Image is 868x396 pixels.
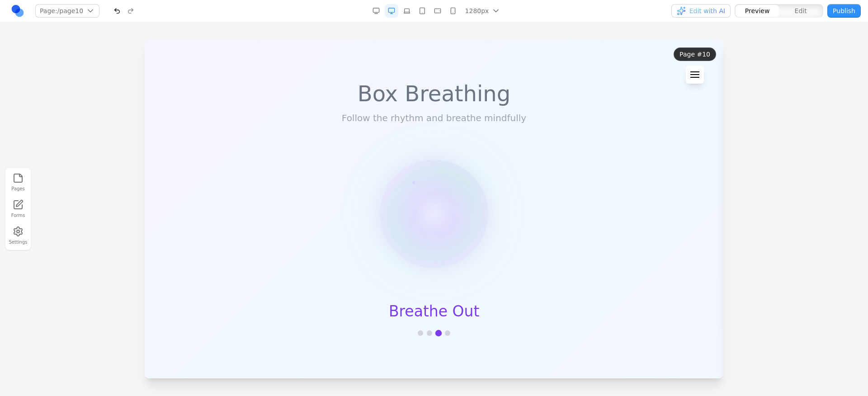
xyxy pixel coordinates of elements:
iframe: Preview [145,40,723,378]
button: Tablet [415,4,429,18]
button: Publish [827,4,861,18]
button: 1280px [462,4,503,18]
button: Desktop Wide [369,4,383,18]
h1: Box Breathing [197,42,382,64]
span: Edit with AI [689,6,725,15]
span: Edit [795,6,807,15]
p: Follow the rhythm and breathe mindfully [197,71,382,84]
p: Breathe Out [244,262,335,280]
span: Preview [745,6,770,15]
button: Mobile Landscape [431,4,444,18]
button: Pages [8,171,28,194]
a: Forms [8,198,28,221]
button: Desktop [385,4,398,18]
button: Settings [8,224,28,247]
button: Page:/page10 [35,4,99,18]
button: Mobile [446,4,460,18]
button: Laptop [400,4,414,18]
button: Edit with AI [671,4,731,18]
